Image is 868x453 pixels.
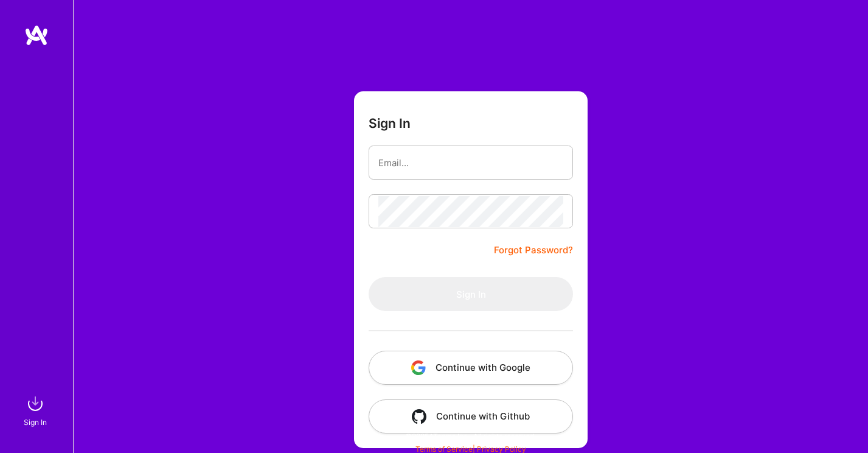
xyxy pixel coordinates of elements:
img: logo [24,24,49,46]
div: © 2025 ATeams Inc., All rights reserved. [73,421,868,451]
h3: Sign In [369,116,411,131]
img: icon [412,409,426,424]
img: icon [411,360,426,375]
input: Email... [378,147,563,178]
img: sign in [23,392,47,416]
a: Forgot Password? [494,243,573,258]
button: Sign In [369,277,573,311]
a: sign inSign In [26,392,47,429]
div: Sign In [24,416,47,429]
button: Continue with Google [369,351,573,385]
button: Continue with Github [369,399,573,434]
